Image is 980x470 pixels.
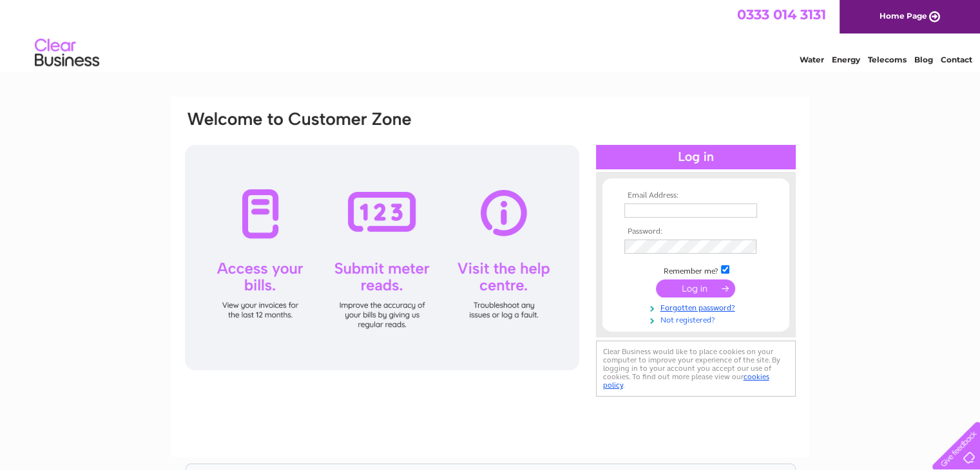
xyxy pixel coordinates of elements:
[800,55,824,64] a: Water
[737,6,826,23] a: 0333 014 3131
[624,313,771,325] a: Not registered?
[596,341,796,397] div: Clear Business would like to place cookies on your computer to improve your experience of the sit...
[868,55,907,64] a: Telecoms
[941,55,972,64] a: Contact
[624,301,771,313] a: Forgotten password?
[621,191,771,200] th: Email Address:
[621,263,771,276] td: Remember me?
[656,279,735,297] input: Submit
[832,55,860,64] a: Energy
[34,33,100,73] img: logo.png
[186,7,795,62] div: Clear Business is a trading name of Verastar Limited (registered in [GEOGRAPHIC_DATA] No. 3667643...
[603,372,769,390] a: cookies policy
[914,55,933,64] a: Blog
[621,227,771,236] th: Password:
